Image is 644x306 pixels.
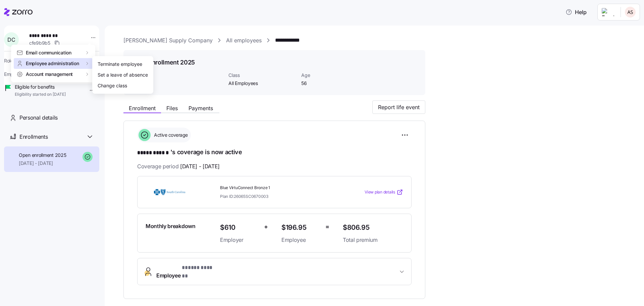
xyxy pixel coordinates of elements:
[98,71,148,79] div: Set a leave of absence
[98,82,127,89] div: Change class
[26,71,73,78] span: Account management
[98,60,142,68] div: Terminate employee
[26,60,79,67] span: Employee administration
[26,49,71,56] span: Email communication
